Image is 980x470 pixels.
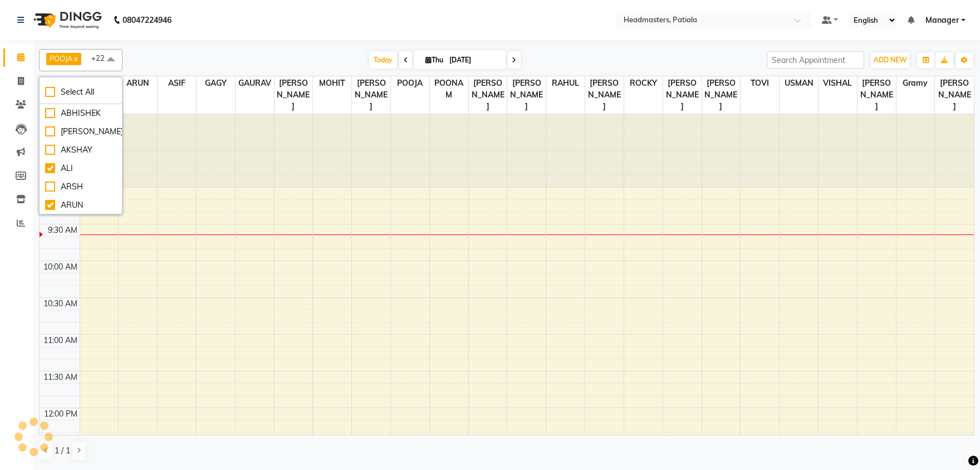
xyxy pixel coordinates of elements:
[197,76,235,90] span: GAGY
[624,76,663,90] span: ROCKY
[741,76,779,90] span: TOVI
[158,76,196,90] span: ASIF
[45,86,116,98] div: Select All
[874,56,906,64] span: ADD NEW
[45,163,116,174] div: ALI
[45,144,116,156] div: AKSHAY
[663,76,702,114] span: [PERSON_NAME]
[871,52,909,68] button: ADD NEW
[42,408,80,420] div: 12:00 PM
[45,181,116,193] div: ARSH
[430,76,468,102] span: POONAM
[45,199,116,211] div: ARUN
[50,54,73,63] span: POOJA
[236,76,274,90] span: GAURAV
[45,126,116,138] div: [PERSON_NAME]
[119,76,157,90] span: ARUN
[423,56,446,64] span: Thu
[585,76,624,114] span: [PERSON_NAME]
[55,445,70,457] span: 1 / 1
[46,224,80,236] div: 9:30 AM
[41,298,80,310] div: 10:30 AM
[767,51,864,68] input: Search Appointment
[857,76,896,114] span: [PERSON_NAME]
[91,53,113,62] span: +22
[275,76,313,114] span: [PERSON_NAME]
[41,371,80,383] div: 11:30 AM
[546,76,585,90] span: RAHUL
[45,107,116,119] div: ABHISHEK
[896,76,935,90] span: Gramy
[369,51,397,68] span: Today
[28,4,105,36] img: logo
[469,76,507,114] span: [PERSON_NAME]
[313,76,351,90] span: MOHIT
[702,76,741,114] span: [PERSON_NAME]
[352,76,390,114] span: [PERSON_NAME]
[40,76,80,88] div: Stylist
[73,54,78,63] a: x
[935,76,974,114] span: [PERSON_NAME]
[41,261,80,273] div: 10:00 AM
[391,76,429,90] span: POOJA
[507,76,546,114] span: [PERSON_NAME]
[41,335,80,346] div: 11:00 AM
[780,76,818,90] span: USMAN
[80,76,119,90] span: ALI
[446,52,502,68] input: 2025-09-04
[819,76,857,90] span: VISHAL
[925,14,959,26] span: Manager
[122,4,171,36] b: 08047224946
